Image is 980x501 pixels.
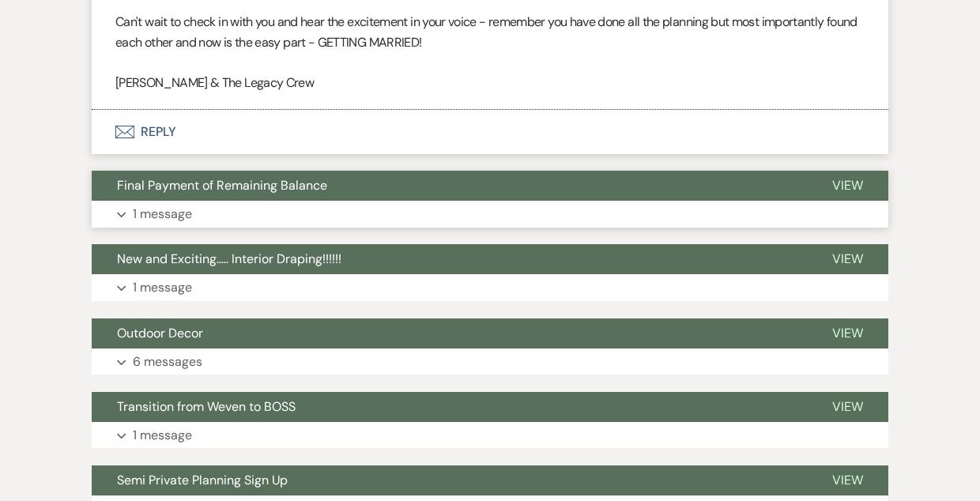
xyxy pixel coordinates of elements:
[92,171,807,201] button: Final Payment of Remaining Balance
[133,352,202,372] p: 6 messages
[832,177,863,194] span: View
[92,465,807,495] button: Semi Private Planning Sign Up
[807,171,888,201] button: View
[807,392,888,422] button: View
[832,472,863,488] span: View
[133,425,192,446] p: 1 message
[117,325,203,341] span: Outdoor Decor
[117,472,288,488] span: Semi Private Planning Sign Up
[117,398,296,415] span: Transition from Weven to BOSS
[133,277,192,298] p: 1 message
[807,465,888,495] button: View
[832,250,863,267] span: View
[133,204,192,224] p: 1 message
[92,392,807,422] button: Transition from Weven to BOSS
[115,12,865,52] p: Can't wait to check in with you and hear the excitement in your voice - remember you have done al...
[832,325,863,341] span: View
[92,422,888,449] button: 1 message
[832,398,863,415] span: View
[92,348,888,375] button: 6 messages
[117,250,341,267] span: New and Exciting..... Interior Draping!!!!!!
[807,318,888,348] button: View
[92,318,807,348] button: Outdoor Decor
[117,177,327,194] span: Final Payment of Remaining Balance
[92,244,807,274] button: New and Exciting..... Interior Draping!!!!!!
[92,110,888,154] button: Reply
[807,244,888,274] button: View
[92,201,888,228] button: 1 message
[92,274,888,301] button: 1 message
[115,73,865,93] p: [PERSON_NAME] & The Legacy Crew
